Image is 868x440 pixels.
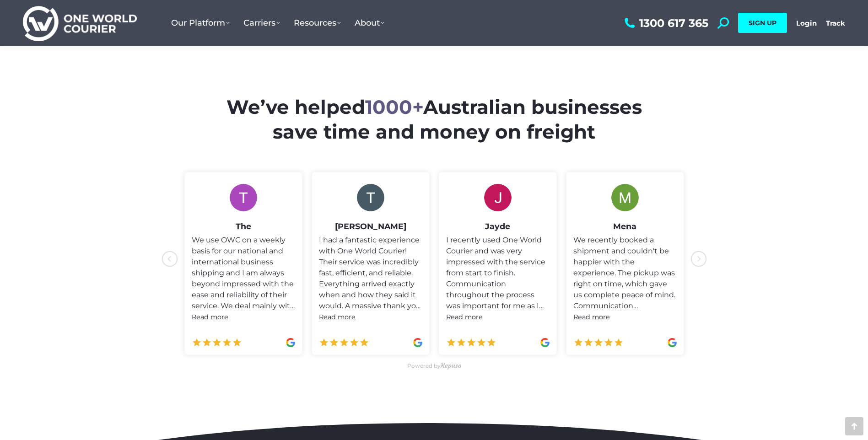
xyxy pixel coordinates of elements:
[243,18,280,28] span: Carriers
[826,19,845,27] a: Track
[796,19,817,27] a: Login
[164,9,237,37] a: Our Platform
[355,18,384,28] span: About
[622,17,708,29] a: 1300 617 365
[23,5,137,42] img: One World Courier
[348,9,391,37] a: About
[365,95,423,119] span: 1000+
[237,9,287,37] a: Carriers
[206,95,662,145] h2: We’ve helped Australian businesses save time and money on freight
[171,18,230,28] span: Our Platform
[738,13,787,33] a: SIGN UP
[287,9,348,37] a: Resources
[294,18,341,28] span: Resources
[749,19,776,27] span: SIGN UP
